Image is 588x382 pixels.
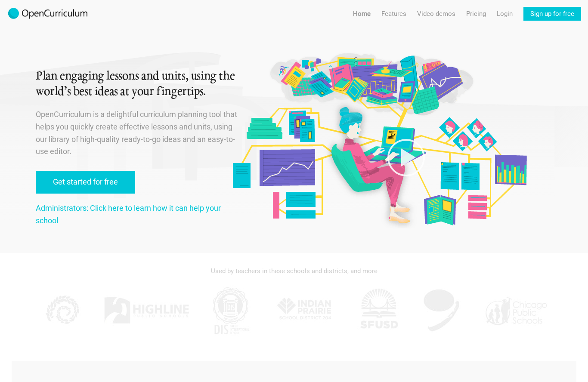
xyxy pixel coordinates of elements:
[523,7,581,21] a: Sign up for free
[466,7,486,21] a: Pricing
[497,7,513,21] a: Login
[272,285,337,336] img: IPSD.jpg
[229,52,529,228] img: Original illustration by Malisa Suchanya, Oakland, CA (malisasuchanya.com)
[36,69,239,100] h1: Plan engaging lessons and units, using the world’s best ideas at your fingertips.
[209,285,252,336] img: DIS.jpg
[483,285,548,336] img: CPS.jpg
[420,285,463,336] img: AGK.jpg
[40,285,83,336] img: KPPCS.jpg
[417,7,455,21] a: Video demos
[36,262,552,280] div: Used by teachers in these schools and districts, and more
[103,285,189,336] img: Highline.jpg
[36,203,221,225] a: Administrators: Click here to learn how it can help your school
[36,108,239,158] p: OpenCurriculum is a delightful curriculum planning tool that helps you quickly create effective l...
[7,7,89,21] img: 2017-logo-m.png
[36,171,135,194] a: Get started for free
[357,285,400,336] img: SFUSD.jpg
[353,7,371,21] a: Home
[381,7,406,21] a: Features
